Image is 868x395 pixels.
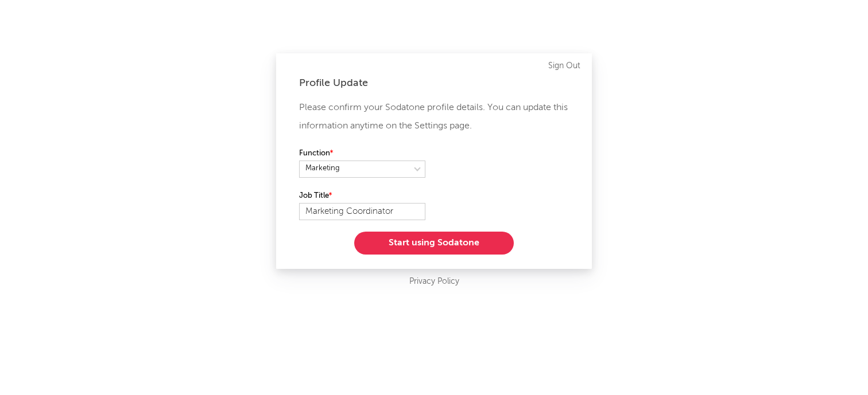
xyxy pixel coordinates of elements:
label: Function [299,147,425,161]
a: Sign Out [548,59,580,73]
a: Privacy Policy [409,275,459,289]
button: Start using Sodatone [354,232,514,255]
label: Job Title [299,189,425,203]
div: Profile Update [299,76,569,90]
p: Please confirm your Sodatone profile details. You can update this information anytime on the Sett... [299,99,569,135]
